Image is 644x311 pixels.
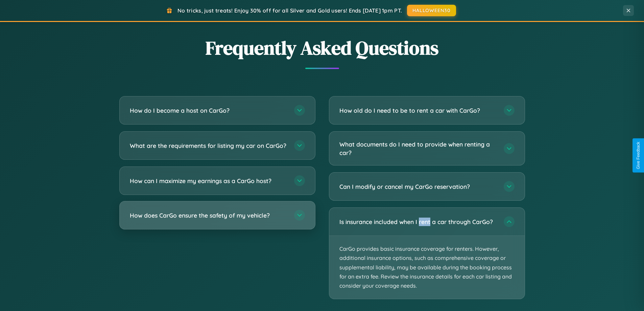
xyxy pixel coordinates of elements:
h3: What are the requirements for listing my car on CarGo? [130,141,287,150]
h3: How do I become a host on CarGo? [130,106,287,115]
h3: What documents do I need to provide when renting a car? [339,140,497,157]
h3: Can I modify or cancel my CarGo reservation? [339,182,497,191]
div: Give Feedback [636,142,641,169]
h3: How does CarGo ensure the safety of my vehicle? [130,211,287,220]
h3: Is insurance included when I rent a car through CarGo? [339,218,497,226]
span: No tricks, just treats! Enjoy 30% off for all Silver and Gold users! Ends [DATE] 1pm PT. [177,7,402,14]
button: HALLOWEEN30 [407,5,456,16]
h3: How can I maximize my earnings as a CarGo host? [130,177,287,185]
h3: How old do I need to be to rent a car with CarGo? [339,106,497,115]
p: CarGo provides basic insurance coverage for renters. However, additional insurance options, such ... [329,236,525,299]
h2: Frequently Asked Questions [119,35,525,61]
